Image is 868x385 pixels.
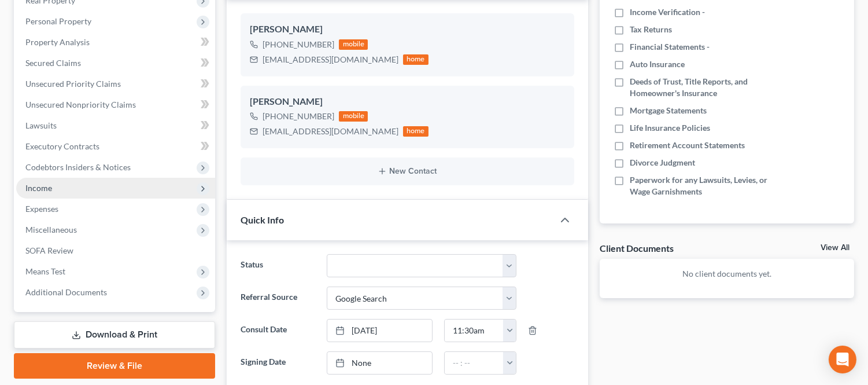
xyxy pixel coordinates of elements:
[14,353,215,379] a: Review & File
[16,136,215,157] a: Executory Contracts
[339,39,368,50] div: mobile
[25,162,131,172] span: Codebtors Insiders & Notices
[339,111,368,122] div: mobile
[250,95,564,109] div: [PERSON_NAME]
[630,6,705,18] span: Income Verification -
[25,266,65,276] span: Means Test
[250,23,564,36] div: [PERSON_NAME]
[25,37,90,47] span: Property Analysis
[630,122,710,134] span: Life Insurance Policies
[630,157,695,168] span: Divorce Judgment
[630,140,745,151] span: Retirement Account Statements
[235,287,321,310] label: Referral Source
[263,54,398,65] div: [EMAIL_ADDRESS][DOMAIN_NAME]
[16,94,215,115] a: Unsecured Nonpriority Claims
[16,115,215,136] a: Lawsuits
[235,351,321,375] label: Signing Date
[16,74,215,94] a: Unsecured Priority Claims
[445,320,504,342] input: -- : --
[25,16,91,26] span: Personal Property
[630,58,685,70] span: Auto Insurance
[630,76,781,99] span: Deeds of Trust, Title Reports, and Homeowner's Insurance
[14,321,215,349] a: Download & Print
[630,174,781,197] span: Paperwork for any Lawsuits, Levies, or Wage Garnishments
[403,126,429,137] div: home
[25,141,99,151] span: Executory Contracts
[263,111,334,122] div: [PHONE_NUMBER]
[25,204,58,214] span: Expenses
[403,54,429,65] div: home
[235,254,321,277] label: Status
[16,32,215,53] a: Property Analysis
[235,319,321,342] label: Consult Date
[263,126,398,137] div: [EMAIL_ADDRESS][DOMAIN_NAME]
[25,287,107,297] span: Additional Documents
[630,105,707,116] span: Mortgage Statements
[609,268,845,280] p: No client documents yet.
[25,120,57,130] span: Lawsuits
[25,225,77,234] span: Miscellaneous
[829,346,856,373] div: Open Intercom Messenger
[600,242,674,254] div: Client Documents
[25,79,121,89] span: Unsecured Priority Claims
[25,100,136,109] span: Unsecured Nonpriority Claims
[25,183,52,193] span: Income
[445,352,504,374] input: -- : --
[327,320,432,342] a: [DATE]
[250,167,564,176] button: New Contact
[16,53,215,74] a: Secured Claims
[263,39,334,50] div: [PHONE_NUMBER]
[630,41,710,53] span: Financial Statements -
[25,58,81,68] span: Secured Claims
[25,245,73,255] span: SOFA Review
[821,244,849,252] a: View All
[241,214,284,225] span: Quick Info
[630,24,672,35] span: Tax Returns
[327,352,432,374] a: None
[16,240,215,261] a: SOFA Review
